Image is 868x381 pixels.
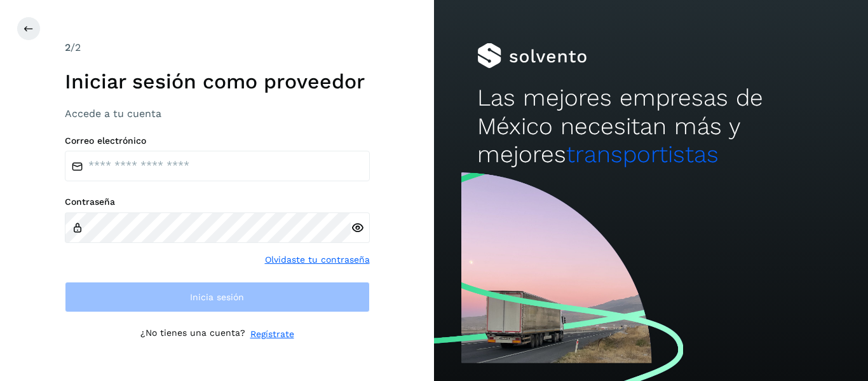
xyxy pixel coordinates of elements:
p: ¿No tienes una cuenta? [140,328,245,341]
span: transportistas [566,141,719,168]
h1: Iniciar sesión como proveedor [65,69,370,94]
label: Correo electrónico [65,135,370,146]
button: Inicia sesión [65,282,370,312]
div: /2 [65,40,370,55]
span: 2 [65,41,71,53]
label: Contraseña [65,197,370,207]
a: Olvidaste tu contraseña [265,253,370,267]
h2: Las mejores empresas de México necesitan más y mejores [477,84,824,169]
a: Regístrate [250,328,294,341]
h3: Accede a tu cuenta [65,107,370,120]
span: Inicia sesión [190,293,244,301]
